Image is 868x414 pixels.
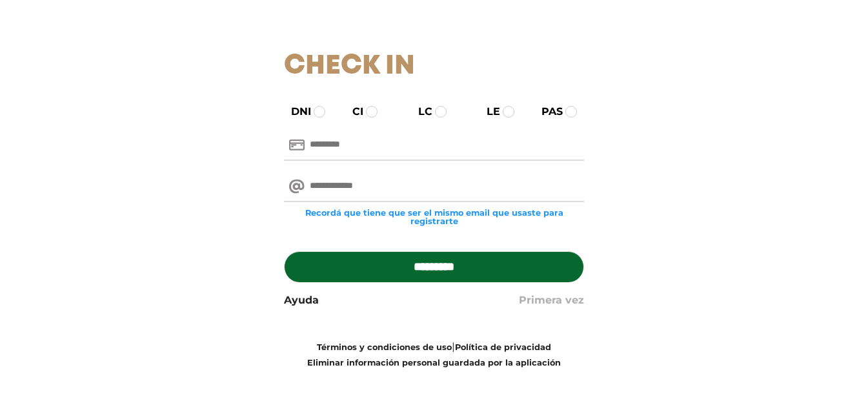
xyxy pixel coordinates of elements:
a: Política de privacidad [455,342,551,352]
div: | [274,339,594,370]
a: Términos y condiciones de uso [317,342,452,352]
label: LE [475,104,500,119]
a: Ayuda [284,293,319,308]
label: LC [407,104,432,119]
a: Eliminar información personal guardada por la aplicación [307,358,561,367]
small: Recordá que tiene que ser el mismo email que usaste para registrarte [284,209,584,225]
label: DNI [279,104,311,119]
h1: Check In [284,50,584,83]
a: Primera vez [519,293,584,308]
label: CI [341,104,363,119]
label: PAS [530,104,563,119]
